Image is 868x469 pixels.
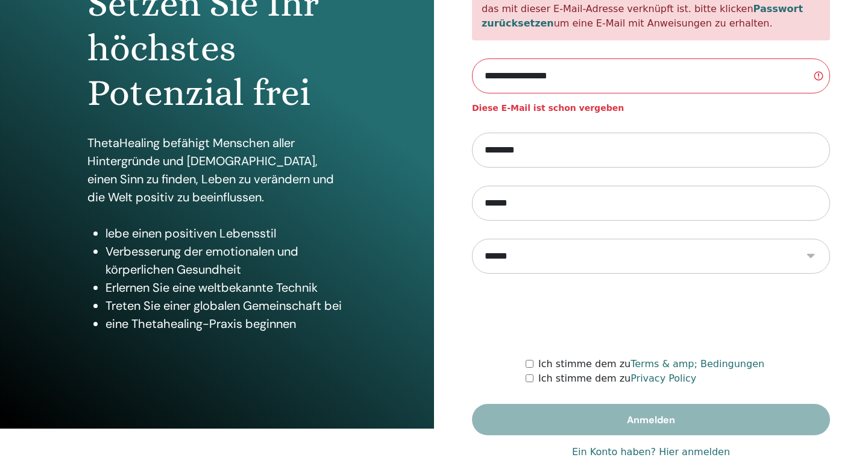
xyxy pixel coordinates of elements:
label: Ich stimme dem zu [538,371,696,386]
a: Terms & amp; Bedingungen [631,358,764,370]
label: Ich stimme dem zu [538,357,764,371]
li: Treten Sie einer globalen Gemeinschaft bei [105,297,347,315]
li: eine Thetahealing-Praxis beginnen [105,315,347,333]
iframe: reCAPTCHA [559,292,743,339]
strong: Diese E-Mail ist schon vergeben [472,103,624,113]
a: Ein Konto haben? Hier anmelden [572,445,730,459]
li: Verbesserung der emotionalen und körperlichen Gesundheit [105,242,347,279]
li: Erlernen Sie eine weltbekannte Technik [105,279,347,297]
p: ThetaHealing befähigt Menschen aller Hintergründe und [DEMOGRAPHIC_DATA], einen Sinn zu finden, L... [87,134,347,206]
li: lebe einen positiven Lebensstil [105,224,347,242]
a: Privacy Policy [631,373,696,384]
